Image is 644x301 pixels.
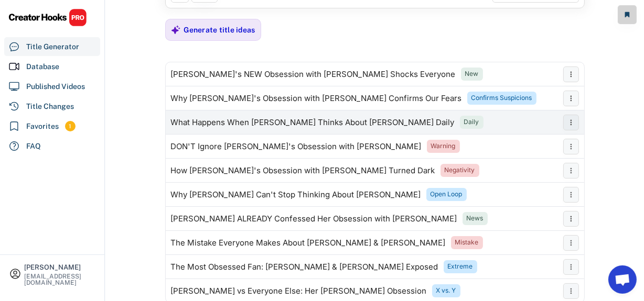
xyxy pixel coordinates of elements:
[26,101,74,112] div: Title Changes
[467,214,484,223] div: News
[26,121,59,132] div: Favorites
[455,238,479,247] div: Mistake
[471,94,532,103] div: Confirms Suspicions
[26,61,59,72] div: Database
[431,190,463,199] div: Open Loop
[26,81,85,92] div: Published Videos
[445,166,475,175] div: Negativity
[65,122,76,131] div: 1
[171,287,427,295] div: [PERSON_NAME] vs Everyone Else: Her [PERSON_NAME] Obsession
[171,166,435,175] div: How [PERSON_NAME]'s Obsession with [PERSON_NAME] Turned Dark
[431,142,456,151] div: Warning
[26,141,41,152] div: FAQ
[184,25,255,35] div: Generate title ideas
[171,142,422,151] div: DON'T Ignore [PERSON_NAME]'s Obsession with [PERSON_NAME]
[465,70,479,79] div: New
[171,239,446,247] div: The Mistake Everyone Makes About [PERSON_NAME] & [PERSON_NAME]
[464,118,479,127] div: Daily
[24,264,95,271] div: [PERSON_NAME]
[448,262,473,271] div: Extreme
[8,8,87,27] img: CHPRO%20Logo.svg
[171,70,456,79] div: [PERSON_NAME]'s NEW Obsession with [PERSON_NAME] Shocks Everyone
[608,265,637,294] a: Ouvrir le chat
[436,286,456,295] div: X vs. Y
[171,191,421,199] div: Why [PERSON_NAME] Can't Stop Thinking About [PERSON_NAME]
[171,94,462,103] div: Why [PERSON_NAME]'s Obsession with [PERSON_NAME] Confirms Our Fears
[171,118,455,127] div: What Happens When [PERSON_NAME] Thinks About [PERSON_NAME] Daily
[171,263,438,271] div: The Most Obsessed Fan: [PERSON_NAME] & [PERSON_NAME] Exposed
[24,273,95,286] div: [EMAIL_ADDRESS][DOMAIN_NAME]
[171,215,457,223] div: [PERSON_NAME] ALREADY Confessed Her Obsession with [PERSON_NAME]
[26,41,79,52] div: Title Generator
